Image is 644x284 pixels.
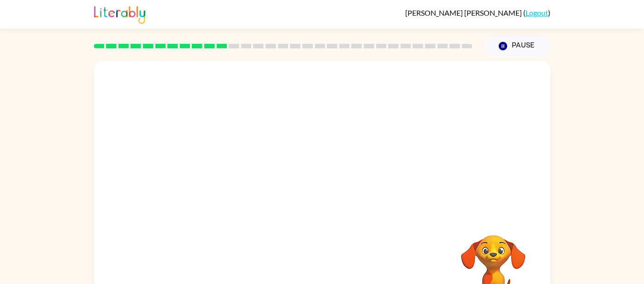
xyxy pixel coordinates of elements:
[94,4,145,24] img: Literably
[484,35,550,57] button: Pause
[405,8,523,17] span: [PERSON_NAME] [PERSON_NAME]
[526,8,548,17] a: Logout
[405,8,550,17] div: ( )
